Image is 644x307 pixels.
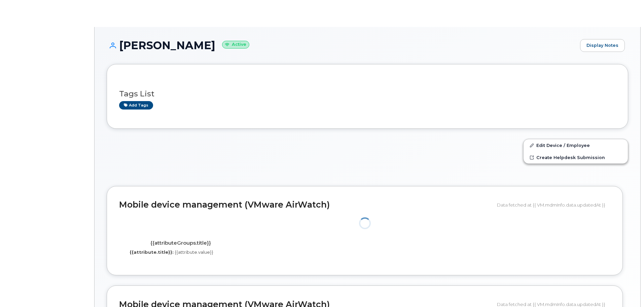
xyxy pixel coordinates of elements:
[119,101,153,110] a: Add tags
[524,139,628,151] a: Edit Device / Employee
[580,39,625,52] a: Display Notes
[222,41,249,49] small: Active
[107,39,577,51] h1: [PERSON_NAME]
[124,240,237,246] h4: {{attributeGroups.title}}
[175,249,213,255] span: {{attribute.value}}
[130,249,174,255] label: {{attribute.title}}:
[497,198,610,211] div: Data fetched at {{ VM.mdmInfo.data.updatedAt }}
[524,151,628,163] a: Create Helpdesk Submission
[119,200,492,210] h2: Mobile device management (VMware AirWatch)
[119,90,616,98] h3: Tags List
